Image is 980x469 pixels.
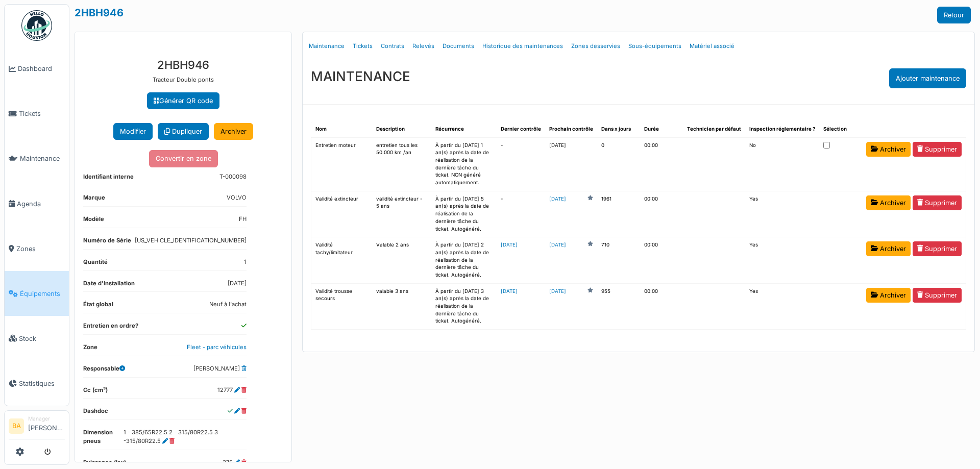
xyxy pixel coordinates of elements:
[20,154,65,163] span: Maintenance
[497,121,545,137] th: Dernier contrôle
[19,379,65,388] span: Statistiques
[311,191,373,237] td: Validité extincteur
[83,58,283,71] h3: 2HBH946
[5,316,69,361] a: Stock
[866,241,911,256] a: Archiver
[124,428,247,446] dd: 1 - 385/65R22.5 2 - 315/80R22.5 3 -315/80R22.5
[431,121,497,137] th: Récurrence
[75,7,124,19] a: 2HBH946
[431,237,497,283] td: À partir du [DATE] 2 an(s) après la date de réalisation de la dernière tâche du ticket. Autogénéré.
[219,172,247,181] dd: T-000098
[135,236,247,245] dd: [US_VEHICLE_IDENTIFICATION_NUMBER]
[19,334,65,343] span: Stock
[549,288,566,295] a: [DATE]
[640,237,683,283] td: 00:00
[83,215,104,228] dt: Modèle
[83,279,135,292] dt: Date d'Installation
[147,92,219,109] a: Générer QR code
[597,283,640,329] td: 955
[937,7,971,23] a: Retour
[83,343,97,356] dt: Zone
[685,34,739,58] a: Matériel associé
[745,121,819,137] th: Inspection réglementaire ?
[83,322,138,334] dt: Entretien en ordre?
[640,121,683,137] th: Durée
[311,283,373,329] td: Validité trousse secours
[5,181,69,226] a: Agenda
[9,415,65,439] a: BA Manager[PERSON_NAME]
[549,241,566,249] a: [DATE]
[749,288,758,294] span: translation missing: fr.shared.yes
[5,271,69,316] a: Équipements
[16,244,65,254] span: Zones
[372,121,431,137] th: Description
[5,361,69,406] a: Statistiques
[311,137,373,191] td: Entretien moteur
[431,283,497,329] td: À partir du [DATE] 3 an(s) après la date de réalisation de la dernière tâche du ticket. Autogénéré.
[239,215,247,224] dd: FH
[158,123,209,140] a: Dupliquer
[408,34,438,58] a: Relevés
[21,10,52,41] img: Badge_color-CXgf-gQk.svg
[377,34,408,58] a: Contrats
[438,34,478,58] a: Documents
[431,137,497,191] td: À partir du [DATE] 1 an(s) après la date de réalisation de la dernière tâche du ticket. NON génér...
[749,242,758,248] span: translation missing: fr.shared.yes
[749,196,758,202] span: translation missing: fr.shared.yes
[187,343,247,351] a: Fleet - parc véhicules
[214,123,253,140] a: Archiver
[311,121,373,137] th: Nom
[223,458,247,467] dd: 375
[372,191,431,237] td: validité extincteur - 5 ans
[17,199,65,209] span: Agenda
[913,195,962,210] a: Supprimer
[228,279,247,288] dd: [DATE]
[866,195,911,210] a: Archiver
[83,428,124,450] dt: Dimension pneus
[18,64,65,73] span: Dashboard
[889,68,966,88] div: Ajouter maintenance
[83,76,283,84] p: Tracteur Double ponts
[227,193,247,202] dd: VOLVO
[545,121,597,137] th: Prochain contrôle
[83,258,108,270] dt: Quantité
[5,91,69,136] a: Tickets
[28,415,65,437] li: [PERSON_NAME]
[597,237,640,283] td: 710
[866,142,911,157] a: Archiver
[83,300,113,313] dt: État global
[640,283,683,329] td: 00:00
[83,364,125,377] dt: Responsable
[20,289,65,299] span: Équipements
[597,137,640,191] td: 0
[83,193,105,206] dt: Marque
[372,237,431,283] td: Valable 2 ans
[311,68,410,84] h3: MAINTENANCE
[209,300,247,309] dd: Neuf à l'achat
[913,142,962,157] a: Supprimer
[545,137,597,191] td: [DATE]
[28,415,65,423] div: Manager
[372,283,431,329] td: valable 3 ans
[549,195,566,203] a: [DATE]
[567,34,624,58] a: Zones desservies
[749,142,756,148] span: translation missing: fr.shared.no
[683,121,745,137] th: Technicien par défaut
[193,364,247,373] dd: [PERSON_NAME]
[305,34,349,58] a: Maintenance
[9,418,24,434] li: BA
[83,236,131,249] dt: Numéro de Série
[372,137,431,191] td: entretien tous les 50.000 km /an
[624,34,685,58] a: Sous-équipements
[311,237,373,283] td: Validité tachy/limitateur
[431,191,497,237] td: À partir du [DATE] 5 an(s) après la date de réalisation de la dernière tâche du ticket. Autogénéré.
[83,172,134,185] dt: Identifiant interne
[217,386,247,394] dd: 12777
[501,288,518,294] a: [DATE]
[5,46,69,91] a: Dashboard
[597,121,640,137] th: Dans x jours
[640,191,683,237] td: 00:00
[19,109,65,118] span: Tickets
[5,136,69,181] a: Maintenance
[913,241,962,256] a: Supprimer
